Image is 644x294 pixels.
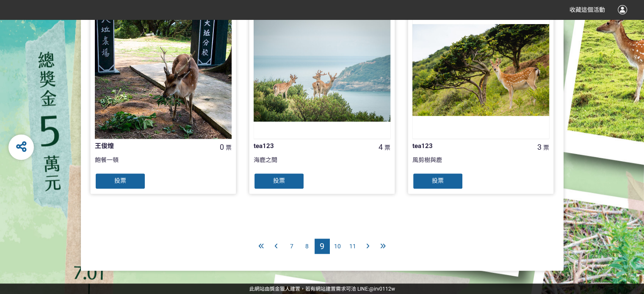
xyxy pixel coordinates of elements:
span: 投票 [114,177,126,184]
span: 投票 [273,177,285,184]
span: 10 [334,243,341,250]
span: 8 [305,243,309,250]
div: 飽餐一頓 [95,156,232,173]
div: 風剪樹與鹿 [412,156,549,173]
div: 王俊煌 [95,141,204,151]
div: 海鹿之間 [254,156,390,173]
span: 票 [226,144,232,151]
span: 0 [220,143,224,151]
span: 投票 [432,177,444,184]
span: 9 [320,241,324,251]
span: 7 [290,243,293,250]
span: 票 [384,144,390,151]
div: tea123 [412,141,522,151]
span: 票 [543,144,549,151]
span: 3 [537,143,542,151]
span: 可洽 LINE: [249,286,395,292]
span: 4 [379,143,383,151]
a: 此網站由獎金獵人建置，若有網站建置需求 [249,286,346,292]
span: 11 [349,243,356,250]
div: tea123 [254,141,363,151]
span: 收藏這個活動 [569,6,605,13]
a: @irv0112w [369,286,395,292]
